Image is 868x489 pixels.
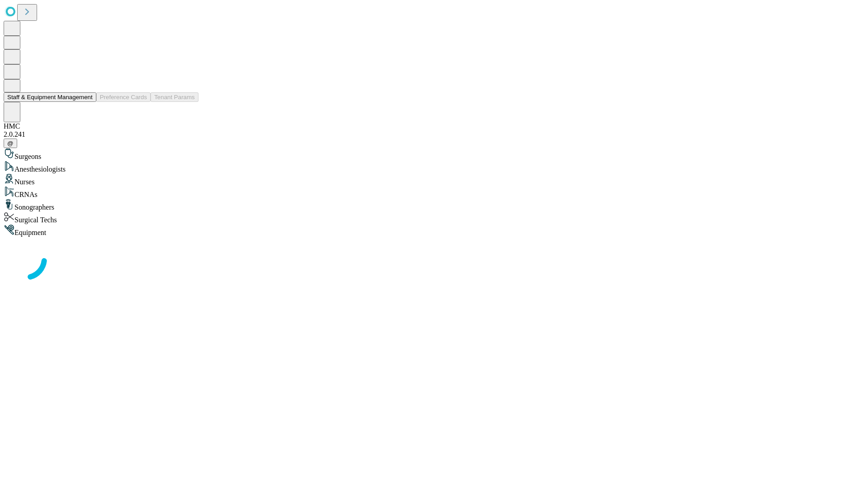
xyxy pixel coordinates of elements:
[4,130,864,139] div: 2.0.241
[4,199,864,211] div: Sonographers
[7,140,14,147] span: @
[4,161,864,173] div: Anesthesiologists
[4,148,864,161] div: Surgeons
[4,211,864,224] div: Surgical Techs
[96,92,151,102] button: Preference Cards
[4,186,864,199] div: CRNAs
[4,139,17,148] button: @
[151,92,198,102] button: Tenant Params
[4,122,864,130] div: HMC
[4,173,864,186] div: Nurses
[4,92,96,102] button: Staff & Equipment Management
[4,224,864,237] div: Equipment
